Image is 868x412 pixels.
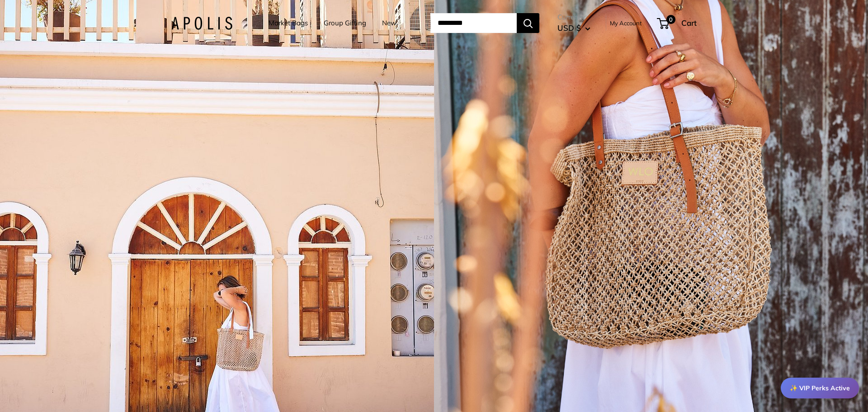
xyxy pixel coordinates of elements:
[517,13,539,33] button: Search
[681,18,697,28] span: Cart
[658,16,697,30] a: 0 Cart
[610,18,642,28] a: My Account
[557,23,581,33] span: USD $
[557,11,590,24] span: Currency
[781,378,859,398] div: ✨ VIP Perks Active
[666,15,675,24] span: 0
[382,17,396,29] a: New
[269,17,308,29] a: Market Bags
[430,13,517,33] input: Search...
[171,17,232,30] img: Apolis
[324,17,366,29] a: Group Gifting
[557,21,590,35] button: USD $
